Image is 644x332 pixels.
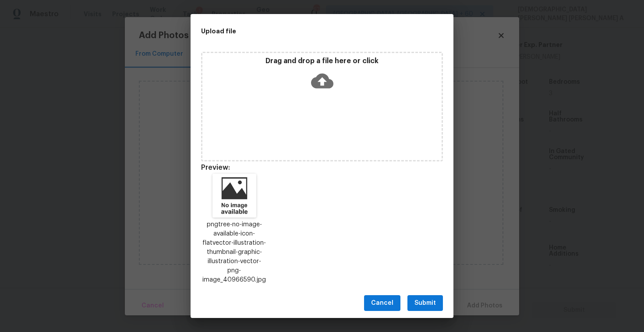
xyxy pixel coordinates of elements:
[202,57,442,66] p: Drag and drop a file here or click
[407,295,443,311] button: Submit
[201,220,268,285] p: pngtree-no-image-available-icon-flatvector-illustration-thumbnail-graphic-illustration-vector-png...
[201,26,403,36] h2: Upload file
[371,298,393,309] span: Cancel
[212,174,256,218] img: 2Q==
[414,298,436,309] span: Submit
[364,295,400,311] button: Cancel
